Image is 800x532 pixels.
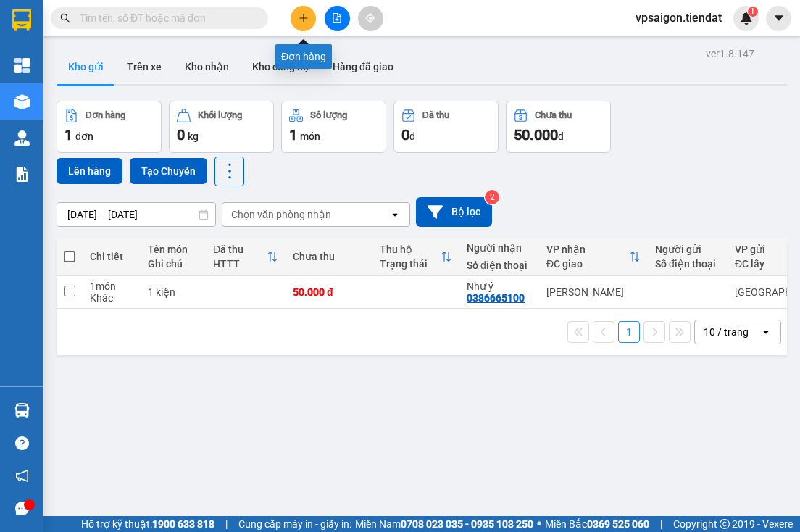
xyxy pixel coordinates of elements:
div: ĐC giao [546,258,629,270]
div: Thu hộ [380,244,441,255]
sup: 1 [748,7,758,17]
span: plus [299,13,309,23]
th: Toggle SortBy [539,238,648,276]
div: 1 kiện [148,286,199,298]
div: [PERSON_NAME] [546,286,641,298]
th: Toggle SortBy [206,238,286,276]
div: Khối lượng [198,110,242,120]
span: copyright [720,519,730,529]
span: aim [365,13,375,23]
div: Số điện thoại [655,258,720,270]
div: Đã thu [213,244,267,255]
div: 0386665100 [467,292,525,304]
div: 10 / trang [704,325,749,339]
button: Số lượng1món [281,101,386,153]
div: Số lượng [310,110,347,120]
div: Chưa thu [535,110,572,120]
div: Đã thu [422,110,449,120]
button: 1 [618,321,640,343]
button: Trên xe [115,49,173,84]
img: dashboard-icon [14,58,30,73]
button: aim [358,6,383,31]
div: Người nhận [467,242,532,254]
span: ⚪️ [537,521,541,527]
button: Lên hàng [57,158,122,184]
div: HTTT [213,258,267,270]
div: Đơn hàng [86,110,125,120]
span: Miền Bắc [545,516,649,532]
button: Đơn hàng1đơn [57,101,162,153]
span: đ [409,130,415,142]
button: plus [291,6,316,31]
button: file-add [325,6,350,31]
span: 0 [177,126,185,144]
button: Đã thu0đ [393,101,499,153]
button: Kho nhận [173,49,241,84]
span: Cung cấp máy in - giấy in: [238,516,351,532]
div: ver 1.8.147 [706,46,754,62]
button: caret-down [766,6,791,31]
strong: 0369 525 060 [587,518,649,530]
button: Khối lượng0kg [169,101,274,153]
div: Người gửi [655,244,720,255]
span: đ [558,130,564,142]
div: 50.000 đ [293,286,365,298]
button: Tạo Chuyến [130,158,207,184]
span: 1 [750,7,755,17]
span: Hỗ trợ kỹ thuật: [81,516,214,532]
span: 50.000 [514,126,558,144]
span: | [225,516,228,532]
div: Trạng thái [380,258,441,270]
div: Tên món [148,244,199,255]
span: 1 [289,126,297,144]
th: Toggle SortBy [372,238,459,276]
span: món [300,130,320,142]
button: Bộ lọc [416,197,492,227]
span: 1 [64,126,72,144]
sup: 2 [485,190,499,204]
div: 1 món [90,280,133,292]
img: warehouse-icon [14,130,30,146]
span: question-circle [15,436,29,450]
button: Kho gửi [57,49,115,84]
button: Chưa thu50.000đ [506,101,611,153]
strong: 1900 633 818 [152,518,214,530]
span: search [60,13,70,23]
img: warehouse-icon [14,94,30,109]
div: Khác [90,292,133,304]
span: Miền Nam [355,516,533,532]
button: Kho công nợ [241,49,321,84]
span: caret-down [772,12,786,25]
div: Chọn văn phòng nhận [231,207,331,222]
span: kg [188,130,199,142]
span: message [15,502,29,515]
span: notification [15,469,29,483]
div: Chi tiết [90,251,133,262]
img: logo-vxr [12,9,31,31]
img: solution-icon [14,167,30,182]
div: Số điện thoại [467,259,532,271]
svg: open [389,209,401,220]
div: Chưa thu [293,251,365,262]
input: Select a date range. [57,203,215,226]
span: file-add [332,13,342,23]
span: đơn [75,130,93,142]
span: | [660,516,662,532]
img: warehouse-icon [14,403,30,418]
strong: 0708 023 035 - 0935 103 250 [401,518,533,530]
span: vpsaigon.tiendat [624,9,733,27]
input: Tìm tên, số ĐT hoặc mã đơn [80,10,251,26]
button: Hàng đã giao [321,49,405,84]
div: Như ý [467,280,532,292]
div: Ghi chú [148,258,199,270]
img: icon-new-feature [740,12,753,25]
svg: open [760,326,772,338]
span: 0 [401,126,409,144]
div: VP nhận [546,244,629,255]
